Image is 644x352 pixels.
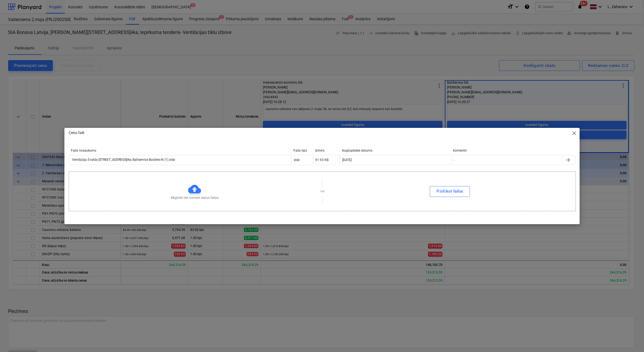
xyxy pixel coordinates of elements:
p: vai [320,189,324,194]
div: Faila nosaukums [71,149,289,152]
div: Ventilācija Ēvalda [STREET_ADDRESS]ēka Baltservice Budžets-N (1).xlsb [71,158,175,162]
button: Pārlūkot failus [430,186,470,197]
span: close [571,130,577,136]
iframe: Chat Widget [617,326,644,352]
p: Cenu faili [69,130,84,136]
div: Faila tips [293,149,311,152]
div: Augšuplādes datums [342,149,449,153]
div: Pārlūkot failus [437,188,463,195]
div: 91.93 KB [315,158,328,162]
div: Izmērs [315,149,338,153]
div: komentēt [453,149,560,153]
div: xlsb [294,158,300,162]
p: Mēģiniet šeit nomest dažus failus [171,196,219,200]
div: [DATE] [342,158,352,162]
div: - [453,158,454,162]
div: Mēģiniet šeit nomest dažus failusvaiPārlūkot failus [69,172,576,211]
